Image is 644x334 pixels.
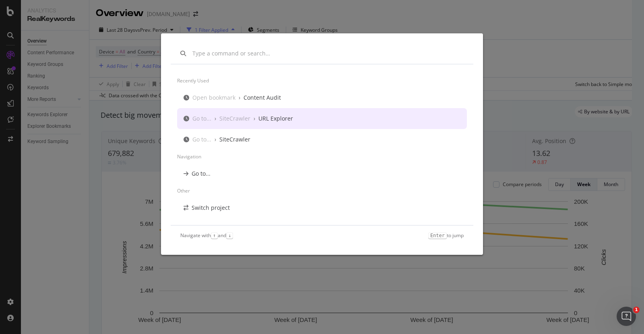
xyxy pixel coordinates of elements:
[192,170,211,178] div: Go to...
[617,307,636,326] iframe: Intercom live chat
[161,33,483,255] div: modal
[177,74,467,87] div: Recently used
[219,115,250,123] div: SiteCrawler
[428,232,447,239] kbd: Enter
[180,232,233,239] div: Navigate with and
[191,225,234,233] div: Open bookmark
[192,49,464,57] input: Type a command or search…
[254,115,255,123] div: ›
[633,307,640,313] span: 1
[177,184,467,197] div: Other
[428,232,464,239] div: to jump
[219,135,250,143] div: SiteCrawler
[244,94,281,102] div: Content Audit
[192,94,235,102] div: Open bookmark
[177,150,467,163] div: Navigation
[192,204,230,212] div: Switch project
[258,115,293,123] div: URL Explorer
[192,135,211,143] div: Go to...
[215,115,216,123] div: ›
[211,232,218,239] kbd: ↑
[226,232,233,239] kbd: ↓
[192,115,211,123] div: Go to...
[215,135,216,143] div: ›
[239,94,240,102] div: ›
